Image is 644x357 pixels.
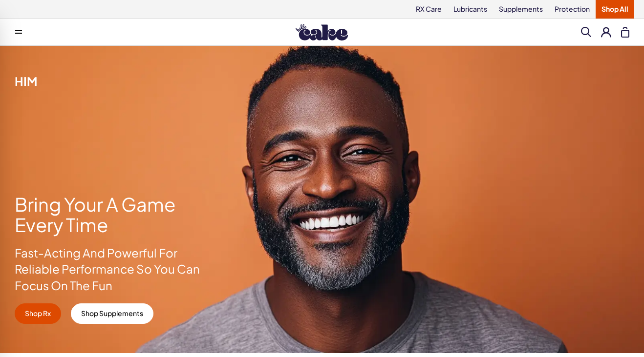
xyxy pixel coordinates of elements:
[15,74,37,88] span: Him
[296,24,348,40] img: Hello Cake
[15,194,201,235] h1: Bring Your A Game Every Time
[15,303,61,324] a: Shop Rx
[15,245,201,294] p: Fast-Acting And Powerful For Reliable Performance So You Can Focus On The Fun
[71,303,153,324] a: Shop Supplements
